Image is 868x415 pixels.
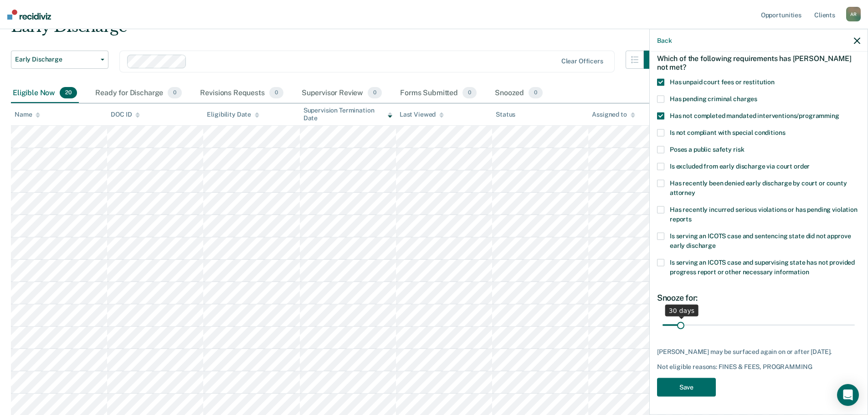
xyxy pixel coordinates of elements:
span: Is excluded from early discharge via court order [670,162,810,169]
span: Is serving an ICOTS case and supervising state has not provided progress report or other necessar... [670,258,855,275]
div: Not eligible reasons: FINES & FEES, PROGRAMMING [657,363,860,371]
span: Has unpaid court fees or restitution [670,78,775,85]
span: Early Discharge [15,56,97,63]
div: Supervision Termination Date [303,107,392,122]
button: Save [657,378,716,396]
div: Early Discharge [11,17,662,43]
div: Eligibility Date [207,111,259,118]
span: 0 [168,87,182,99]
div: Snooze for: [657,292,860,302]
div: Revisions Requests [198,83,285,103]
div: A R [846,7,861,21]
span: 0 [368,87,382,99]
span: Is serving an ICOTS case and sentencing state did not approve early discharge [670,232,851,249]
div: Snoozed [493,83,544,103]
div: DOC ID [111,111,140,118]
div: Clear officers [561,57,603,65]
div: [PERSON_NAME] may be surfaced again on or after [DATE]. [657,348,860,355]
div: Forms Submitted [398,83,478,103]
div: Name [15,111,40,118]
img: Recidiviz [7,10,51,20]
span: Has recently incurred serious violations or has pending violation reports [670,205,858,222]
button: Back [657,36,672,44]
span: Has not completed mandated interventions/programming [670,112,839,119]
span: 0 [462,87,477,99]
div: Eligible Now [11,83,79,103]
div: Open Intercom Messenger [837,384,859,406]
span: Has pending criminal charges [670,95,757,102]
div: Assigned to [592,111,635,118]
span: 0 [269,87,283,99]
span: Has recently been denied early discharge by court or county attorney [670,179,847,196]
span: Is not compliant with special conditions [670,128,785,136]
span: 0 [529,87,543,99]
div: Ready for Discharge [93,83,184,103]
span: Poses a public safety risk [670,145,744,153]
div: Last Viewed [400,111,444,118]
div: Which of the following requirements has [PERSON_NAME] not met? [657,46,860,78]
div: Supervisor Review [300,83,384,103]
span: 20 [60,87,77,99]
div: Status [496,111,515,118]
div: 30 days [665,304,699,316]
